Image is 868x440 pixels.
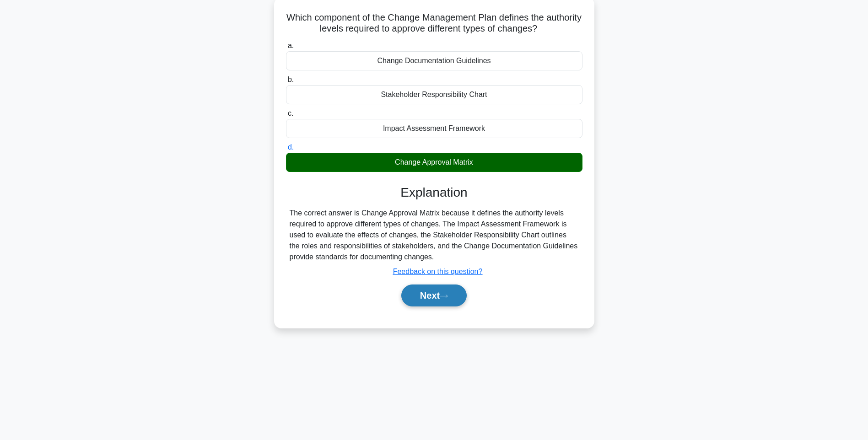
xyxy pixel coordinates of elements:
[286,51,582,70] div: Change Documentation Guidelines
[290,208,579,263] div: The correct answer is Change Approval Matrix because it defines the authority levels required to ...
[291,185,577,200] h3: Explanation
[288,42,294,49] span: a.
[286,153,582,172] div: Change Approval Matrix
[285,12,583,35] h5: Which component of the Change Management Plan defines the authority levels required to approve di...
[288,75,294,83] span: b.
[288,143,294,151] span: d.
[286,119,582,138] div: Impact Assessment Framework
[286,85,582,104] div: Stakeholder Responsibility Chart
[401,284,467,306] button: Next
[393,268,483,275] a: Feedback on this question?
[288,109,293,117] span: c.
